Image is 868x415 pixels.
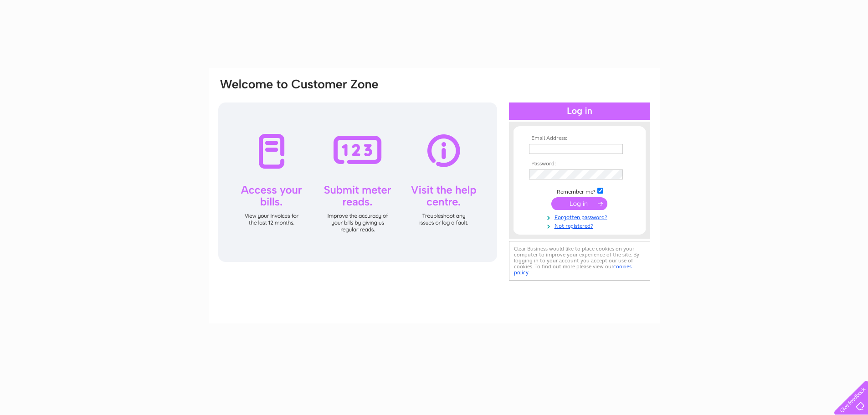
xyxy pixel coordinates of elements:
a: Forgotten password? [529,212,632,221]
input: Submit [551,197,607,210]
a: cookies policy [514,263,632,276]
a: Not registered? [529,221,632,230]
td: Remember me? [527,186,632,195]
th: Password: [527,161,632,167]
div: Clear Business would like to place cookies on your computer to improve your experience of the sit... [509,241,650,281]
th: Email Address: [527,135,632,142]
